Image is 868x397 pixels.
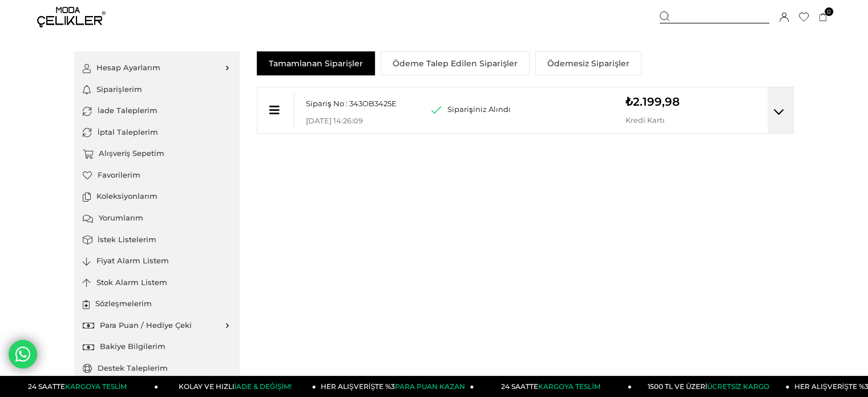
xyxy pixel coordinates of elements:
p: ₺2.199,98 [625,96,722,107]
a: HER ALIŞVERİŞTE %3PARA PUAN KAZAN [316,376,474,397]
a: Stok Alarm Listem [83,272,231,294]
a: Bakiye Bilgilerim [83,336,231,358]
a: İptal Taleplerim [83,122,231,143]
a: Yorumlarım [83,207,231,229]
a: Fiyat Alarm Listem [83,250,231,272]
span: 0 [825,7,833,16]
a: Favorilerim [83,165,231,186]
a: 0 [819,13,827,22]
a: 24 SAATTEKARGOYA TESLİM [474,376,632,397]
span: Sipariş No : 343OB3425E [306,99,397,108]
p: [DATE] 14:26:09 [306,117,431,125]
a: Alışveriş Sepetim [83,143,231,165]
a: Ödeme Talep Edilen Siparişler [381,51,530,75]
a: 1500 TL VE ÜZERİÜCRETSİZ KARGO [632,376,790,397]
p: Kredi Kartı [625,116,722,125]
a: İade Taleplerim [83,100,231,122]
span: Siparişiniz Alındı [447,105,511,114]
span: PARA PUAN KAZAN [395,382,465,391]
a: Ödemesiz Siparişler [535,51,641,75]
a: 24 SAATTEKARGOYA TESLİM [1,376,159,397]
a: Sözleşmelerim [83,293,231,315]
img: logo [37,7,106,27]
a: İstek Listelerim [83,229,231,251]
span: KARGOYA TESLİM [65,382,127,391]
a: KOLAY VE HIZLIİADE & DEĞİŞİM! [158,376,316,397]
a: Para Puan / Hediye Çeki [83,315,231,336]
a: Hesap Ayarlarım [83,57,231,79]
a: Destek Taleplerim [83,358,231,379]
span: ÜCRETSİZ KARGO [707,382,769,391]
span: İADE & DEĞİŞİM! [235,382,292,391]
a: Koleksiyonlarım [83,186,231,207]
span: KARGOYA TESLİM [538,382,600,391]
a: Siparişlerim [83,79,231,101]
a: Tamamlanan Siparişler [257,51,375,75]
